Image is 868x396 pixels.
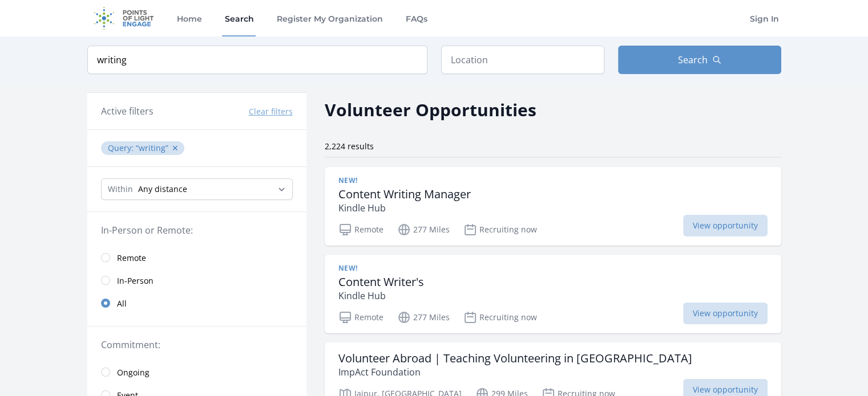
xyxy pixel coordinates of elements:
[463,311,537,324] p: Recruiting now
[683,303,768,324] span: View opportunity
[117,252,146,264] span: Remote
[338,365,692,379] p: ImpAct Foundation
[338,223,383,236] p: Remote
[397,223,450,236] p: 277 Miles
[101,178,293,200] select: Search Radius
[172,142,179,154] button: ✕
[87,246,306,269] a: Remote
[397,311,450,324] p: 277 Miles
[338,311,383,324] p: Remote
[325,167,781,246] a: New! Content Writing Manager Kindle Hub Remote 277 Miles Recruiting now View opportunity
[101,223,293,237] legend: In-Person or Remote:
[117,298,127,309] span: All
[117,275,154,287] span: In-Person
[101,338,293,352] legend: Commitment:
[441,46,604,74] input: Location
[117,367,150,378] span: Ongoing
[87,46,427,74] input: Keyword
[618,46,781,74] button: Search
[678,53,708,67] span: Search
[338,289,424,303] p: Kindle Hub
[338,176,358,185] span: New!
[108,142,136,153] span: Query :
[325,141,374,152] span: 2,224 results
[463,223,537,236] p: Recruiting now
[87,361,306,383] a: Ongoing
[325,255,781,333] a: New! Content Writer's Kindle Hub Remote 277 Miles Recruiting now View opportunity
[136,142,168,153] q: writing
[87,292,306,315] a: All
[338,352,692,365] h3: Volunteer Abroad | Teaching Volunteering in [GEOGRAPHIC_DATA]
[338,201,471,215] p: Kindle Hub
[325,97,536,123] h2: Volunteer Opportunities
[87,269,306,292] a: In-Person
[338,275,424,289] h3: Content Writer's
[101,104,154,118] h3: Active filters
[249,106,293,117] button: Clear filters
[683,215,768,236] span: View opportunity
[338,264,358,273] span: New!
[338,187,471,201] h3: Content Writing Manager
